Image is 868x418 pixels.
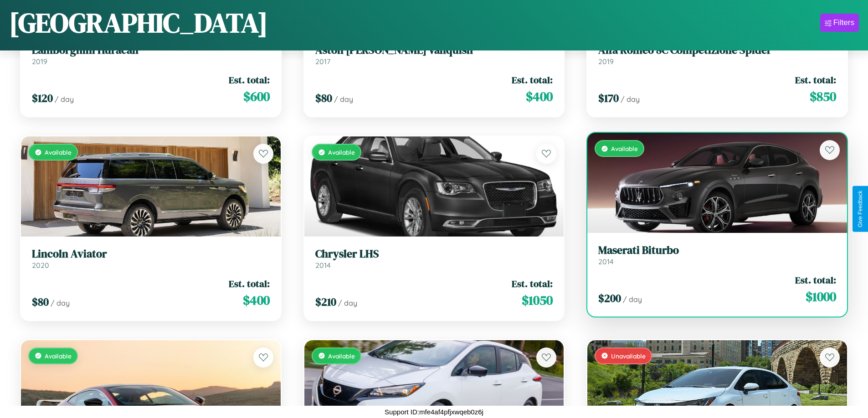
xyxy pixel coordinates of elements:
[9,4,268,41] h1: [GEOGRAPHIC_DATA]
[598,244,836,257] h3: Maserati Biturbo
[32,91,53,106] span: $ 120
[32,247,270,270] a: Lincoln Aviator2020
[611,352,646,360] span: Unavailable
[32,44,270,57] h3: Lamborghini Huracan
[810,87,836,106] span: $ 850
[598,244,836,266] a: Maserati Biturbo2014
[795,273,836,287] span: Est. total:
[32,44,270,66] a: Lamborghini Huracan2019
[621,95,640,104] span: / day
[45,148,72,156] span: Available
[55,95,74,104] span: / day
[857,191,863,227] div: Give Feedback
[328,148,355,156] span: Available
[32,261,49,270] span: 2020
[526,87,553,106] span: $ 400
[598,44,836,57] h3: Alfa Romeo 8C Competizione Spider
[611,145,638,152] span: Available
[315,261,331,270] span: 2014
[315,247,553,261] h3: Chrysler LHS
[315,57,330,66] span: 2017
[512,73,553,86] span: Est. total:
[598,57,614,66] span: 2019
[795,73,836,86] span: Est. total:
[598,91,619,106] span: $ 170
[229,277,270,290] span: Est. total:
[328,352,355,360] span: Available
[315,294,336,309] span: $ 210
[806,287,836,306] span: $ 1000
[623,295,642,304] span: / day
[243,87,270,106] span: $ 600
[315,44,553,57] h3: Aston [PERSON_NAME] Vanquish
[229,73,270,86] span: Est. total:
[32,57,47,66] span: 2019
[598,291,621,306] span: $ 200
[315,44,553,66] a: Aston [PERSON_NAME] Vanquish2017
[522,291,553,309] span: $ 1050
[51,298,70,307] span: / day
[820,14,859,32] button: Filters
[385,406,483,418] p: Support ID: mfe4af4pfjxwqeb0z6j
[45,352,72,360] span: Available
[315,247,553,270] a: Chrysler LHS2014
[598,257,614,266] span: 2014
[32,294,49,309] span: $ 80
[243,291,270,309] span: $ 400
[833,18,854,27] div: Filters
[334,95,353,104] span: / day
[338,298,357,307] span: / day
[315,91,332,106] span: $ 80
[32,247,270,261] h3: Lincoln Aviator
[512,277,553,290] span: Est. total:
[598,44,836,66] a: Alfa Romeo 8C Competizione Spider2019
